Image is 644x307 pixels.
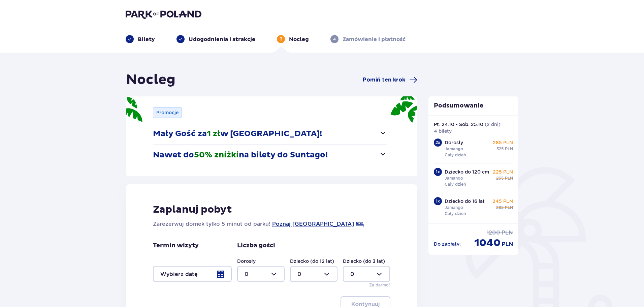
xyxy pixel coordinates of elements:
p: Nocleg [289,36,309,43]
p: Dorosły [445,139,463,146]
div: 1 x [434,168,442,176]
span: PLN [502,241,513,248]
a: Pomiń ten krok [363,76,417,84]
button: Nawet do50% zniżkina bilety do Suntago! [153,145,387,165]
p: Udogodnienia i atrakcje [189,36,255,43]
p: 4 bilety [434,128,452,134]
div: 4Zamówienie i płatność [330,35,406,43]
label: Dziecko (do 12 lat) [290,258,334,265]
p: 4 [333,36,336,42]
label: Dziecko (do 3 lat) [343,258,385,265]
button: Mały Gość za1 złw [GEOGRAPHIC_DATA]! [153,123,387,144]
p: Nawet do na bilety do Suntago! [153,150,328,160]
img: Park of Poland logo [126,9,201,19]
p: Cały dzień [445,211,466,217]
div: Bilety [126,35,155,43]
p: Mały Gość za w [GEOGRAPHIC_DATA]! [153,129,322,139]
p: Zaplanuj pobyt [153,203,232,216]
span: Pomiń ten krok [363,76,405,84]
p: Termin wizyty [153,242,199,250]
p: Dziecko do 16 lat [445,198,485,205]
p: Za darmo! [369,282,390,288]
span: 285 [496,205,504,211]
p: Dziecko do 120 cm [445,168,489,175]
div: 2 x [434,139,442,147]
p: Liczba gości [237,242,275,250]
span: 1 zł [207,129,220,139]
p: Jamango [445,146,463,152]
span: PLN [505,146,513,152]
p: ( 2 dni ) [485,121,501,128]
p: Zarezerwuj domek tylko 5 minut od parku! [153,220,270,228]
span: PLN [502,229,513,237]
span: 1200 [487,229,500,237]
span: PLN [505,175,513,181]
label: Dorosły [237,258,256,265]
p: 225 PLN [493,168,513,175]
p: Promocje [156,109,179,116]
p: Do zapłaty : [434,241,461,247]
p: Podsumowanie [428,102,519,110]
p: 245 PLN [492,198,513,205]
a: Poznaj [GEOGRAPHIC_DATA] [272,220,354,228]
span: 265 [496,175,504,181]
p: Cały dzień [445,181,466,187]
h1: Nocleg [126,71,175,88]
div: Udogodnienia i atrakcje [176,35,255,43]
p: Zamówienie i płatność [343,36,406,43]
span: 1040 [474,237,501,249]
p: Jamango [445,205,463,211]
p: 3 [280,36,282,42]
div: 3Nocleg [277,35,309,43]
div: 1 x [434,197,442,205]
p: Jamango [445,175,463,181]
p: Pt. 24.10 - Sob. 25.10 [434,121,483,128]
span: 325 [496,146,504,152]
p: Bilety [138,36,155,43]
span: PLN [505,205,513,211]
p: 285 PLN [493,139,513,146]
span: 50% zniżki [194,150,239,160]
p: Cały dzień [445,152,466,158]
